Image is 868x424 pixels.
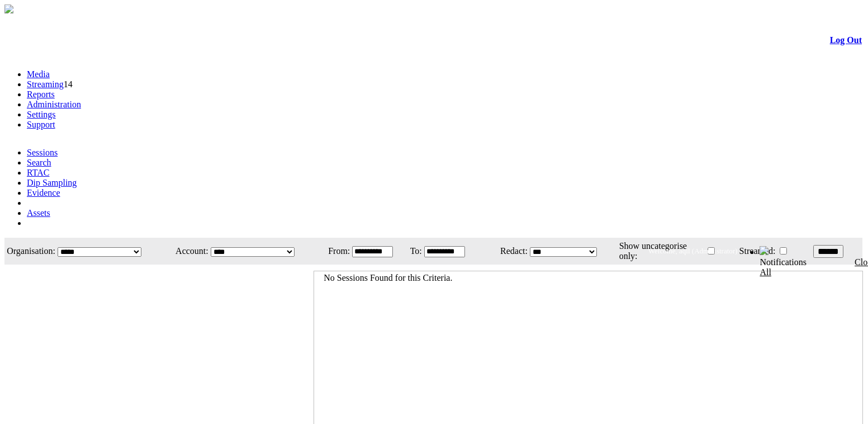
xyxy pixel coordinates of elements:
[760,257,840,277] div: Notifications
[27,79,64,89] a: Streaming
[64,79,73,89] span: 14
[27,69,50,79] a: Media
[27,188,60,197] a: Evidence
[324,273,452,282] span: No Sessions Found for this Criteria.
[27,89,55,99] a: Reports
[27,120,55,129] a: Support
[27,100,81,109] a: Administration
[27,178,77,187] a: Dip Sampling
[406,239,422,263] td: To:
[166,239,209,263] td: Account:
[4,4,13,13] img: arrow-3.png
[27,158,51,167] a: Search
[830,35,862,45] a: Log Out
[27,110,56,119] a: Settings
[648,247,738,255] span: Welcome, aqil (Administrator)
[619,241,687,261] span: Show uncategorise only:
[478,239,528,263] td: Redact:
[321,239,350,263] td: From:
[6,239,56,263] td: Organisation:
[27,168,49,177] a: RTAC
[27,208,50,218] a: Assets
[27,148,58,157] a: Sessions
[760,246,769,255] img: bell24.png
